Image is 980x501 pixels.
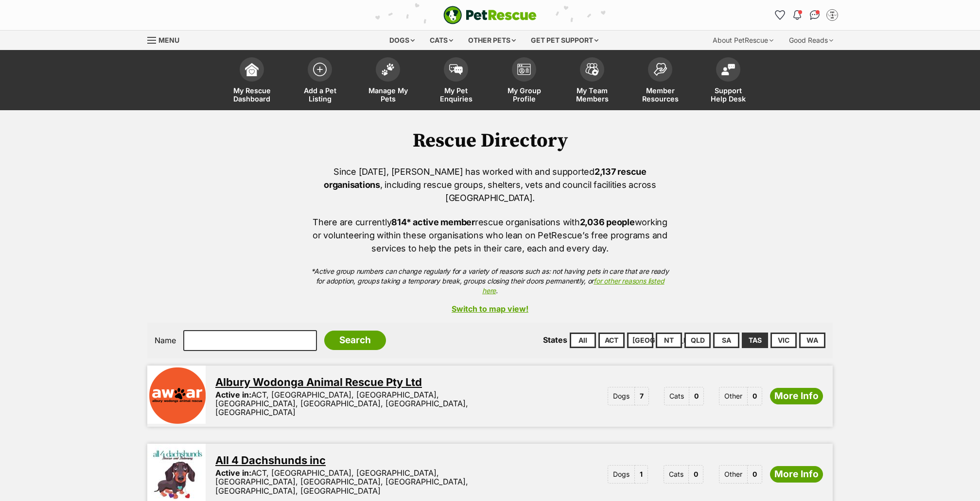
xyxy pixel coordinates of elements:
[664,387,689,405] span: Cats
[770,333,797,348] a: VIC
[770,466,823,483] a: More Info
[580,217,635,227] strong: 2,036 people
[656,333,682,348] a: NT
[748,387,762,405] span: 0
[608,387,635,405] span: Dogs
[158,36,179,44] span: Menu
[638,86,682,103] span: Member Resources
[366,86,410,103] span: Manage My Pets
[381,63,395,76] img: manage-my-pets-icon-02211641906a0b7f246fdf0571729dbe1e7629f14944591b6c1af311fb30b64b.svg
[147,366,206,424] img: Albury Wodonga Animal Rescue Pty Ltd
[245,63,259,76] img: dashboard-icon-eb2f2d2d3e046f16d808141f083e7271f6b2e854fb5c12c21221c1fb7104beca.svg
[810,10,820,20] img: chat-41dd97257d64d25036548639549fe6c8038ab92f7586957e7f3b1b290dea8141.svg
[215,454,326,467] a: All 4 Dachshunds inc
[354,52,422,110] a: Manage My Pets
[807,7,822,23] a: Conversations
[230,86,274,103] span: My Rescue Dashboard
[570,333,596,348] a: All
[215,468,519,495] div: ACT, [GEOGRAPHIC_DATA], [GEOGRAPHIC_DATA], [GEOGRAPHIC_DATA], [GEOGRAPHIC_DATA], [GEOGRAPHIC_DATA...
[443,6,537,24] a: PetRescue
[827,10,837,20] img: Sydney Dogs and Cats Home profile pic
[789,7,805,23] button: Notifications
[215,376,422,388] a: Albury Wodonga Animal Rescue Pty Ltd
[443,6,537,24] img: logo-e224e6f780fb5917bec1dbf3a21bbac754714ae5b6737aabdf751b685950b380.svg
[608,465,635,484] span: Dogs
[721,64,735,75] img: help-desk-icon-fdf02630f3aa405de69fd3d07c3f3aa587a6932b1a1747fa1d2bba05be0121f9.svg
[524,31,605,50] div: Get pet support
[719,465,748,484] span: Other
[782,31,840,50] div: Good Reads
[570,86,614,103] span: My Team Members
[719,387,748,405] span: Other
[772,7,787,23] a: Favourites
[824,7,840,23] button: My account
[298,86,342,103] span: Add a Pet Listing
[449,64,463,75] img: pet-enquiries-icon-7e3ad2cf08bfb03b45e93fb7055b45f3efa6380592205ae92323e6603595dc1f.svg
[598,333,625,348] a: ACT
[689,387,704,405] span: 0
[383,31,421,50] div: Dogs
[215,468,251,478] span: Active in:
[635,387,649,405] span: 7
[215,390,251,400] span: Active in:
[772,7,840,23] ul: Account quick links
[502,86,546,103] span: My Group Profile
[324,331,386,350] input: Search
[742,333,768,348] a: TAS
[324,167,647,190] strong: 2,137 rescue organisations
[147,31,186,48] a: Menu
[311,165,669,204] p: Since [DATE], [PERSON_NAME] has worked with and supported , including rescue groups, shelters, ve...
[793,10,801,20] img: notifications-46538b983faf8c2785f20acdc204bb7945ddae34d4c08c2a6579f10ce5e182be.svg
[218,52,286,110] a: My Rescue Dashboard
[585,63,599,76] img: team-members-icon-5396bd8760b3fe7c0b43da4ab00e1e3bb1a5d9ba89233759b79545d2d3fc5d0d.svg
[490,52,558,110] a: My Group Profile
[517,64,531,75] img: group-profile-icon-3fa3cf56718a62981997c0bc7e787c4b2cf8bcc04b72c1350f741eb67cf2f40e.svg
[684,333,711,348] a: QLD
[482,277,664,295] a: for other reasons listed here
[748,465,762,484] span: 0
[311,216,669,255] p: There are currently rescue organisations with working or volunteering within these organisations ...
[543,335,567,345] label: States
[313,63,327,76] img: add-pet-listing-icon-0afa8454b4691262ce3f59096e99ab1cd57d4a30225e0717b998d2c9b9846f56.svg
[311,267,668,295] em: *Active group numbers can change regularly for a variety of reasons such as: not having pets in c...
[155,336,176,345] label: Name
[434,86,478,103] span: My Pet Enquiries
[706,86,750,103] span: Support Help Desk
[147,304,833,313] a: Switch to map view!
[799,333,825,348] a: WA
[770,388,823,404] a: More Info
[423,31,460,50] div: Cats
[422,52,490,110] a: My Pet Enquiries
[627,333,653,348] a: [GEOGRAPHIC_DATA]
[391,217,474,227] strong: 814* active member
[706,31,780,50] div: About PetRescue
[653,63,667,76] img: member-resources-icon-8e73f808a243e03378d46382f2149f9095a855e16c252ad45f914b54edf8863c.svg
[689,465,703,484] span: 0
[626,52,694,110] a: Member Resources
[713,333,739,348] a: SA
[558,52,626,110] a: My Team Members
[147,130,833,152] h1: Rescue Directory
[635,465,648,484] span: 1
[215,390,519,417] div: ACT, [GEOGRAPHIC_DATA], [GEOGRAPHIC_DATA], [GEOGRAPHIC_DATA], [GEOGRAPHIC_DATA], [GEOGRAPHIC_DATA...
[694,52,762,110] a: Support Help Desk
[664,465,689,484] span: Cats
[286,52,354,110] a: Add a Pet Listing
[461,31,523,50] div: Other pets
